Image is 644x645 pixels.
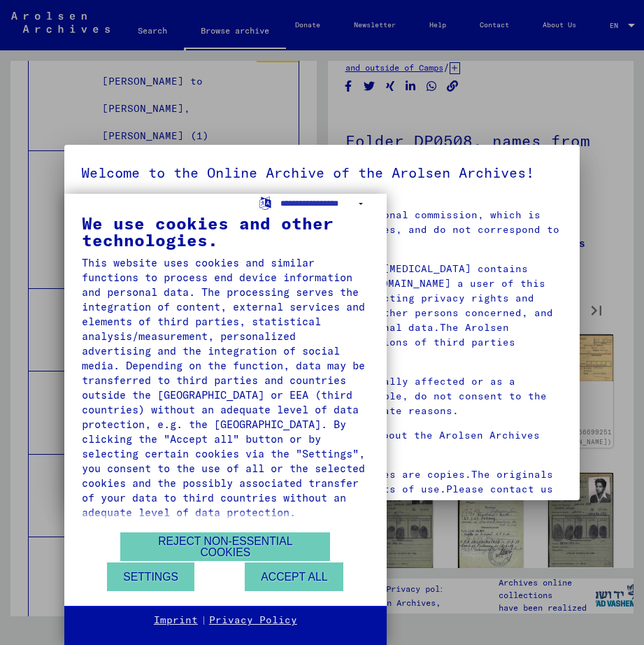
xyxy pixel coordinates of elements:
button: Reject non-essential cookies [120,532,330,561]
div: This website uses cookies and similar functions to process end device information and personal da... [82,255,369,520]
a: Imprint [154,614,198,628]
button: Accept all [245,562,343,591]
div: We use cookies and other technologies. [82,215,369,248]
button: Settings [107,562,194,591]
a: Privacy Policy [209,614,297,628]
